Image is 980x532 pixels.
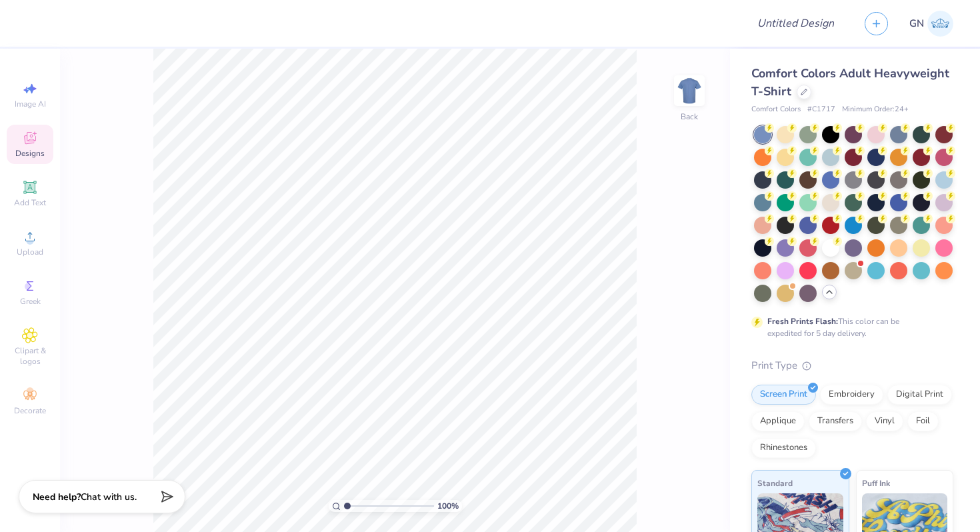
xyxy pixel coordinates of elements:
div: Digital Print [887,385,952,405]
span: Decorate [14,405,46,416]
input: Untitled Design [747,10,845,37]
div: Screen Print [751,385,816,405]
div: Vinyl [866,411,903,431]
strong: Need help? [33,491,81,503]
span: Comfort Colors [751,104,801,115]
div: Print Type [751,358,953,373]
div: Back [681,111,698,123]
a: GN [909,11,953,37]
div: Transfers [809,411,862,431]
strong: Fresh Prints Flash: [767,316,838,327]
div: This color can be expedited for 5 day delivery. [767,315,931,339]
div: Foil [907,411,939,431]
span: Clipart & logos [7,345,53,367]
span: # C1717 [807,104,835,115]
div: Embroidery [820,385,883,405]
span: Comfort Colors Adult Heavyweight T-Shirt [751,65,949,99]
span: Image AI [15,99,46,109]
span: Upload [17,247,43,257]
img: Back [676,77,703,104]
span: Designs [15,148,45,159]
span: Greek [20,296,41,307]
img: George Nikhil Musunoor [927,11,953,37]
span: Minimum Order: 24 + [842,104,909,115]
span: Standard [757,476,793,490]
div: Applique [751,411,805,431]
span: GN [909,16,924,31]
span: Add Text [14,197,46,208]
div: Rhinestones [751,438,816,458]
span: Chat with us. [81,491,137,503]
span: Puff Ink [862,476,890,490]
span: 100 % [437,500,459,512]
